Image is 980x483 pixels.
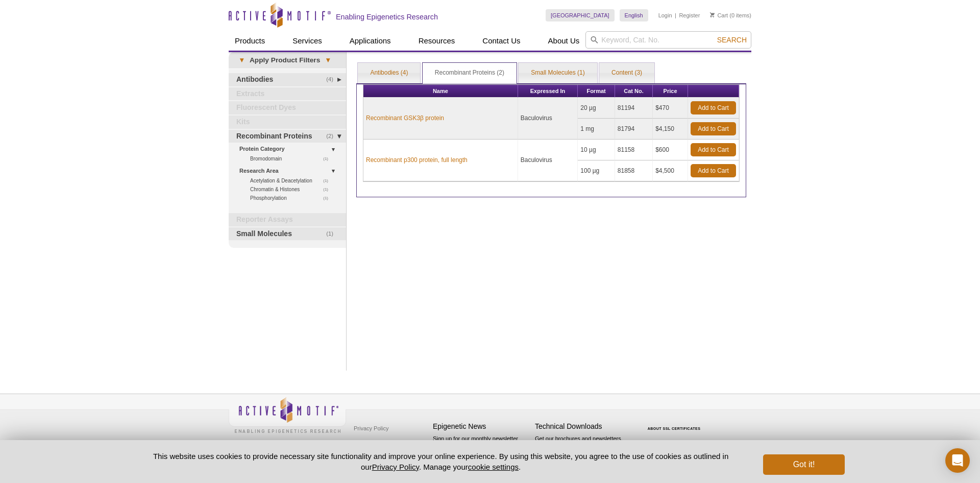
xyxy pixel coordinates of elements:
a: Fluorescent Dyes [229,101,346,114]
th: Expressed In [518,85,578,98]
td: Baculovirus [518,98,578,140]
button: cookie settings [468,463,519,471]
span: (1) [323,185,334,194]
p: Get our brochures and newsletters, or request them by mail. [535,434,632,461]
td: 81794 [615,119,653,140]
span: (1) [323,176,334,185]
a: About Us [542,31,586,51]
span: ▾ [234,56,250,65]
td: $4,150 [653,119,688,140]
a: Terms & Conditions [351,436,405,451]
h2: Enabling Epigenetics Research [336,12,438,21]
a: Services [286,31,328,51]
td: 81194 [615,98,653,119]
td: 20 µg [578,98,615,119]
span: (1) [326,227,339,241]
input: Keyword, Cat. No. [585,31,751,49]
th: Name [363,85,518,98]
a: (1)Chromatin & Histones [250,185,334,194]
button: Search [714,35,750,44]
td: 1 mg [578,119,615,140]
a: Protein Category [239,144,340,154]
h4: Technical Downloads [535,422,632,431]
p: Sign up for our monthly newsletter highlighting recent publications in the field of epigenetics. [433,434,530,469]
a: Research Area [239,166,340,176]
a: [GEOGRAPHIC_DATA] [546,9,615,21]
td: $470 [653,98,688,119]
span: ▾ [320,56,336,65]
a: Antibodies (4) [358,63,420,83]
a: (1)Small Molecules [229,227,346,241]
a: Resources [412,31,461,51]
a: Recombinant Proteins (2) [423,63,517,83]
a: Cart [710,12,728,19]
th: Cat No. [615,85,653,98]
img: Your Cart [710,12,715,17]
a: Add to Cart [691,101,736,114]
a: (1)Acetylation & Deacetylation [250,176,334,185]
a: Small Molecules (1) [519,63,597,83]
a: Contact Us [476,31,526,51]
a: Add to Cart [691,164,736,177]
th: Format [578,85,615,98]
a: (1)Phosphorylation [250,194,334,202]
td: 100 µg [578,160,615,181]
a: Extracts [229,87,346,101]
a: Recombinant GSK3β protein [366,113,444,123]
table: Click to Verify - This site chose Symantec SSL for secure e-commerce and confidential communicati... [637,412,714,434]
a: Recombinant p300 protein, full length [366,155,468,165]
td: $600 [653,140,688,160]
th: Price [653,85,688,98]
td: 10 µg [578,140,615,160]
a: English [620,9,648,21]
span: (4) [326,73,339,86]
a: Reporter Assays [229,213,346,226]
span: (1) [323,154,334,163]
a: Add to Cart [691,143,736,156]
a: Register [679,12,700,19]
a: Applications [344,31,397,51]
span: (2) [326,130,339,143]
a: Add to Cart [691,122,736,135]
a: (2)Recombinant Proteins [229,130,346,143]
a: Login [658,12,672,19]
td: 81858 [615,160,653,181]
li: (0 items) [710,9,751,21]
a: ABOUT SSL CERTIFICATES [648,427,701,430]
a: ▾Apply Product Filters▾ [229,52,346,68]
td: $4,500 [653,160,688,181]
span: (1) [323,194,334,202]
a: Content (3) [599,63,654,83]
img: Active Motif, [229,394,346,435]
a: Products [229,31,271,51]
button: Got it! [763,454,845,475]
a: Kits [229,116,346,129]
div: Open Intercom Messenger [945,448,970,473]
a: (4)Antibodies [229,73,346,86]
td: Baculovirus [518,140,578,181]
li: | [675,9,676,21]
a: Privacy Policy [351,421,391,436]
a: Privacy Policy [372,463,419,471]
td: 81158 [615,140,653,160]
h4: Epigenetic News [433,422,530,431]
p: This website uses cookies to provide necessary site functionality and improve your online experie... [135,451,746,472]
span: Search [717,36,747,44]
a: (1)Bromodomain [250,154,334,163]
